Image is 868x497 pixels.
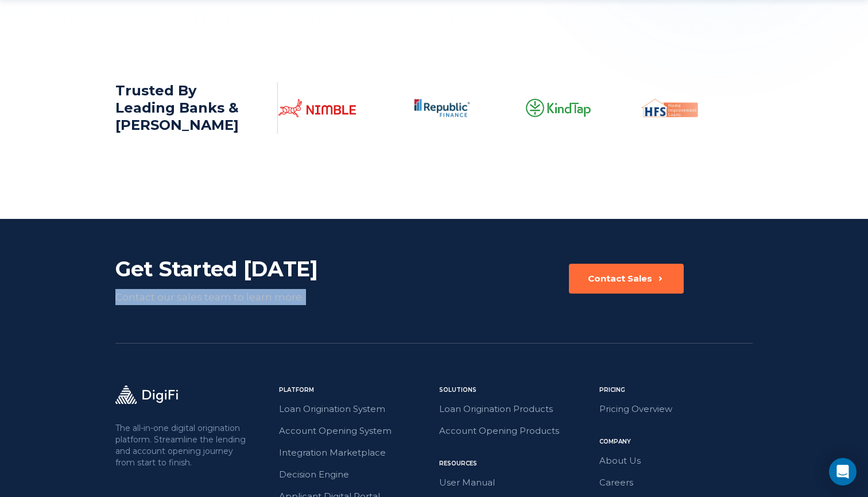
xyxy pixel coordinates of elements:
[569,264,684,294] button: Contact Sales
[439,386,592,395] div: Solutions
[599,453,753,468] a: About Us
[439,402,592,417] a: Loan Origination Products
[638,99,695,117] img: Client Logo 4
[599,437,753,446] div: Company
[279,386,432,395] div: Platform
[588,273,652,284] div: Contact Sales
[746,99,796,117] img: Client Logo 5
[115,422,249,468] p: The all-in-one digital origination platform. Streamline the lending and account opening journey f...
[599,475,753,490] a: Careers
[115,256,371,282] div: Get Started [DATE]
[279,423,432,438] a: Account Opening System
[439,423,592,438] a: Account Opening Products
[439,475,592,490] a: User Manual
[275,99,353,117] img: Client Logo 1
[279,467,432,482] a: Decision Engine
[115,289,371,305] div: Contact our sales team to learn more.
[279,445,432,460] a: Integration Marketplace
[599,386,753,395] div: Pricing
[279,402,432,417] a: Loan Origination System
[404,99,472,117] img: Client Logo 2
[439,459,592,468] div: Resources
[599,402,753,417] a: Pricing Overview
[522,99,587,117] img: Client Logo 3
[569,264,684,305] a: Contact Sales
[115,82,259,134] p: Trusted By Leading Banks & [PERSON_NAME]
[829,458,857,486] div: Open Intercom Messenger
